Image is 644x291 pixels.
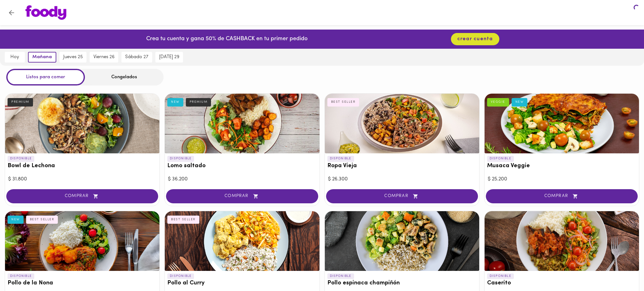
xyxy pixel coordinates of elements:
[167,156,194,162] p: DISPONIBLE
[328,176,476,183] div: $ 26.300
[487,280,636,287] h3: Caserito
[121,52,152,63] button: sábado 27
[327,98,359,106] div: BEST SELLER
[512,98,528,106] div: NEW
[325,94,479,153] div: Ropa Vieja
[174,194,310,199] span: COMPRAR
[6,189,158,203] button: COMPRAR
[327,280,477,287] h3: Pollo espinaca champiñón
[32,54,52,60] span: mañana
[90,52,118,63] button: viernes 26
[485,94,639,153] div: Musaca Veggie
[8,163,157,169] h3: Bowl de Lechona
[59,52,86,63] button: jueves 25
[487,156,514,162] p: DISPONIBLE
[488,176,636,183] div: $ 25.200
[168,176,316,183] div: $ 36.200
[165,94,319,153] div: Lomo saltado
[5,94,159,153] div: Bowl de Lechona
[186,98,211,106] div: PREMIUM
[6,69,85,85] div: Listos para comer
[487,98,509,106] div: VEGGIE
[8,176,156,183] div: $ 31.800
[326,189,478,203] button: COMPRAR
[4,5,19,20] button: Volver
[8,280,157,287] h3: Pollo de la Nona
[457,36,493,42] span: crear cuenta
[167,216,199,224] div: BEST SELLER
[93,54,114,60] span: viernes 26
[125,54,148,60] span: sábado 27
[167,98,183,106] div: NEW
[451,33,499,45] button: crear cuenta
[5,52,25,63] button: hoy
[167,273,194,279] p: DISPONIBLE
[146,35,308,43] p: Crea tu cuenta y gana 50% de CASHBACK en tu primer pedido
[165,211,319,271] div: Pollo al Curry
[334,194,470,199] span: COMPRAR
[487,273,514,279] p: DISPONIBLE
[8,54,21,60] span: hoy
[14,194,150,199] span: COMPRAR
[8,216,24,224] div: NEW
[167,163,317,169] h3: Lomo saltado
[325,211,479,271] div: Pollo espinaca champiñón
[167,280,317,287] h3: Pollo al Curry
[486,189,638,203] button: COMPRAR
[85,69,164,85] div: Congelados
[25,5,66,20] img: logo.png
[5,211,159,271] div: Pollo de la Nona
[485,211,639,271] div: Caserito
[8,98,33,106] div: PREMIUM
[166,189,318,203] button: COMPRAR
[494,194,630,199] span: COMPRAR
[8,273,34,279] p: DISPONIBLE
[28,52,56,63] button: mañana
[608,255,638,285] iframe: Messagebird Livechat Widget
[327,273,354,279] p: DISPONIBLE
[159,54,179,60] span: [DATE] 29
[8,156,34,162] p: DISPONIBLE
[327,156,354,162] p: DISPONIBLE
[155,52,183,63] button: [DATE] 29
[327,163,477,169] h3: Ropa Vieja
[26,216,58,224] div: BEST SELLER
[487,163,636,169] h3: Musaca Veggie
[63,54,83,60] span: jueves 25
